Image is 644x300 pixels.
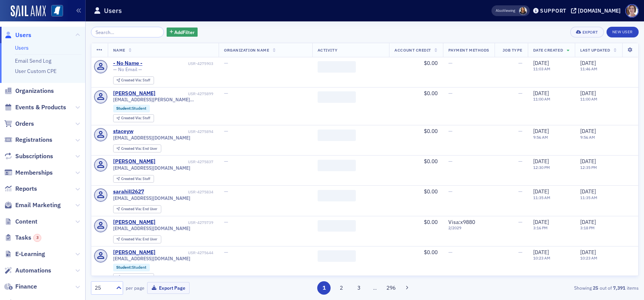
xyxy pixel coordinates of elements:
span: 2 / 2029 [448,225,489,230]
span: [EMAIL_ADDRESS][PERSON_NAME][DOMAIN_NAME] [113,97,214,102]
strong: 25 [592,284,600,291]
div: Showing out of items [461,284,639,291]
span: Created Via : [121,206,143,211]
div: Staff [121,78,150,83]
div: Student: [113,105,150,112]
div: End User [121,237,157,242]
span: ‌ [318,61,356,73]
span: [DATE] [580,128,596,135]
a: Users [4,31,31,39]
span: [DATE] [580,219,596,225]
time: 3:18 PM [580,225,595,230]
span: $0.00 [424,158,438,165]
div: 25 [95,284,112,292]
div: USR-4275837 [157,159,213,164]
span: Created Via : [121,274,143,279]
span: $0.00 [424,60,438,66]
span: [DATE] [580,188,596,195]
span: — [518,158,522,165]
span: ‌ [318,91,356,103]
span: Registrations [15,136,52,144]
span: $0.00 [424,219,438,225]
span: [DATE] [533,158,549,165]
span: Created Via : [121,237,143,242]
span: — [518,128,522,135]
a: User Custom CPE [15,68,57,75]
span: $0.00 [424,90,438,97]
time: 10:23 AM [580,255,597,261]
input: Search… [91,27,164,37]
a: [PERSON_NAME] [113,219,156,226]
span: [DATE] [533,128,549,135]
button: 296 [384,281,397,295]
span: Payment Methods [448,47,489,53]
a: Memberships [4,169,53,177]
button: Export [570,27,603,37]
span: Created Via : [121,78,143,83]
a: Tasks3 [4,234,41,242]
a: Finance [4,282,37,291]
div: End User [121,207,157,211]
span: Organization Name [224,47,269,53]
span: — [518,188,522,195]
time: 9:56 AM [533,135,548,140]
time: 12:30 PM [533,165,550,170]
div: Student: [113,264,150,271]
a: Content [4,217,37,226]
span: [EMAIL_ADDRESS][DOMAIN_NAME] [113,135,190,141]
span: Job Type [503,47,522,53]
span: Name [113,47,125,53]
div: Staff [121,177,150,181]
a: Orders [4,120,34,128]
div: USR-4275834 [145,190,213,195]
span: [DATE] [533,219,549,225]
span: [DATE] [533,90,549,97]
span: Tasks [15,234,41,242]
span: [EMAIL_ADDRESS][DOMAIN_NAME] [113,165,190,171]
button: [DOMAIN_NAME] [571,8,623,13]
a: [PERSON_NAME] [113,158,156,165]
strong: 7,391 [612,284,627,291]
span: [DATE] [533,188,549,195]
span: Noma Burge [519,7,527,15]
h1: Users [104,6,122,15]
span: — [448,60,453,66]
div: [PERSON_NAME] [113,249,156,256]
span: — [448,128,453,135]
div: Staff [121,116,150,120]
a: sarahill2627 [113,188,144,195]
span: Automations [15,266,51,275]
span: Created Via : [121,146,143,151]
a: Automations [4,266,51,275]
div: USR-4275894 [135,129,213,134]
span: Add Filter [174,29,195,36]
span: — [448,188,453,195]
span: — [224,60,228,66]
time: 11:35 AM [580,195,597,200]
span: [DATE] [580,90,596,97]
span: — [518,249,522,256]
a: staceyw [113,128,133,135]
span: — [224,158,228,165]
span: … [370,284,380,291]
span: — [224,188,228,195]
span: [EMAIL_ADDRESS][DOMAIN_NAME] [113,225,190,231]
a: Email Marketing [4,201,61,209]
span: — [224,249,228,256]
div: Created Via: End User [113,205,161,213]
span: E-Learning [15,250,45,258]
div: Created Via: Staff [113,76,154,84]
span: ‌ [318,190,356,201]
a: SailAMX [11,5,46,18]
span: — [224,219,228,225]
span: — [448,158,453,165]
div: 3 [33,234,41,242]
span: Content [15,217,37,226]
a: - No Name - [113,60,143,67]
a: Student:Student [116,265,146,270]
a: Organizations [4,87,54,95]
